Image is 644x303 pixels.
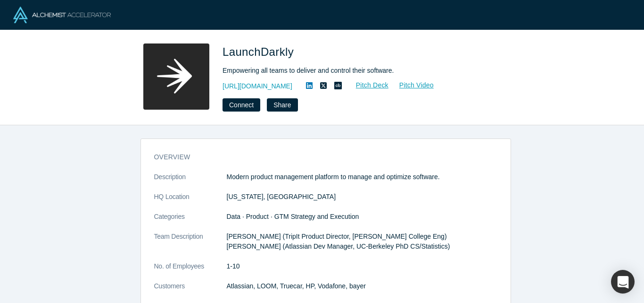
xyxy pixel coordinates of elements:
img: Alchemist Logo [13,7,111,23]
dt: Team Description [154,232,227,261]
dd: [US_STATE], [GEOGRAPHIC_DATA] [227,192,497,202]
dt: Description [154,172,227,192]
a: Pitch Video [389,80,434,91]
dt: Categories [154,212,227,232]
button: Share [267,98,297,112]
dt: No. of Employees [154,261,227,281]
img: LaunchDarkly's Logo [143,43,209,110]
h3: overview [154,152,484,162]
div: Empowering all teams to deliver and control their software. [223,66,487,76]
p: [PERSON_NAME] (TripIt Product Director, [PERSON_NAME] College Eng) [PERSON_NAME] (Atlassian Dev M... [227,232,497,251]
button: Connect [223,98,260,112]
a: Pitch Deck [346,80,389,91]
a: [URL][DOMAIN_NAME] [223,81,292,91]
span: Data · Product · GTM Strategy and Execution [227,213,359,220]
span: LaunchDarkly [223,45,297,58]
dt: HQ Location [154,192,227,212]
p: Modern product management platform to manage and optimize software. [227,172,497,182]
dd: Atlassian, LOOM, Truecar, HP, Vodafone, bayer [227,281,497,291]
dt: Customers [154,281,227,301]
dd: 1-10 [227,261,497,271]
